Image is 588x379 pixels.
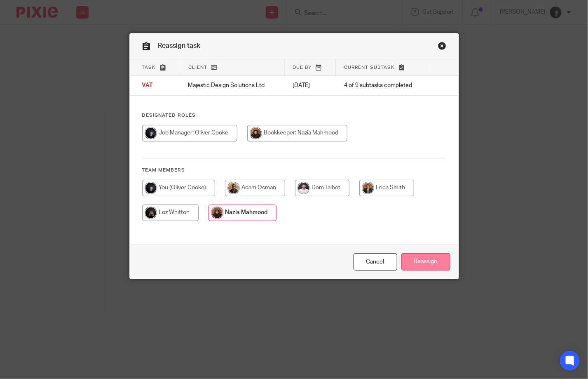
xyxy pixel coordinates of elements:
td: 4 of 9 subtasks completed [336,76,431,96]
a: Close this dialog window [354,253,397,271]
p: [DATE] [293,81,328,89]
p: Majestic Design Solutions Ltd [188,81,276,89]
span: Reassign task [158,42,201,49]
span: Client [188,65,207,70]
span: Task [142,65,156,70]
input: Reassign [401,253,450,271]
a: Close this dialog window [438,42,446,53]
span: Due by [293,65,312,70]
span: Current subtask [344,65,395,70]
h4: Designated Roles [142,112,446,119]
span: VAT [142,83,153,89]
h4: Team members [142,167,446,174]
